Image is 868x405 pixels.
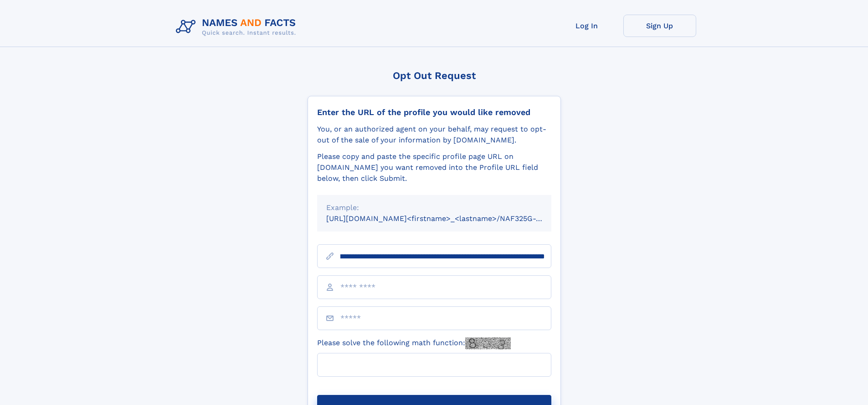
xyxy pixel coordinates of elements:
[326,214,569,223] small: [URL][DOMAIN_NAME]<firstname>_<lastname>/NAF325G-xxxxxxxx
[326,202,542,213] div: Example:
[550,15,623,37] a: Log In
[317,124,551,146] div: You, or an authorized agent on your behalf, may request to opt-out of the sale of your informatio...
[317,337,511,349] label: Please solve the following math function:
[172,15,303,39] img: Logo Names and Facts
[623,15,696,37] a: Sign Up
[308,70,561,81] div: Opt Out Request
[317,107,551,117] div: Enter the URL of the profile you would like removed
[317,151,551,184] div: Please copy and paste the specific profile page URL on [DOMAIN_NAME] you want removed into the Pr...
